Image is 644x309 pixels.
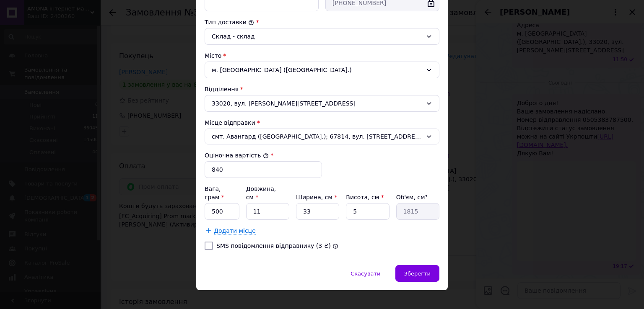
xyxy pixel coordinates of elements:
[205,185,224,201] label: Вага, грам
[404,270,431,277] span: Зберегти
[216,242,331,249] label: SMS повідомлення відправнику (3 ₴)
[212,32,422,41] div: Склад - склад
[205,18,439,26] div: Тип доставки
[205,62,439,78] div: м. [GEOGRAPHIC_DATA] ([GEOGRAPHIC_DATA].)
[396,193,439,201] div: Об'єм, см³
[205,51,439,60] div: Місто
[205,118,439,127] div: Місце відправки
[346,194,384,201] label: Висота, см
[205,85,439,93] div: Відділення
[205,95,439,112] div: 33020, вул. [PERSON_NAME][STREET_ADDRESS]
[205,152,269,159] label: Оціночна вартість
[214,227,256,234] span: Додати місце
[246,185,276,201] label: Довжина, см
[296,194,337,201] label: Ширина, см
[351,270,380,277] span: Скасувати
[212,132,422,141] span: смт. Авангард ([GEOGRAPHIC_DATA].); 67814, вул. [STREET_ADDRESS]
